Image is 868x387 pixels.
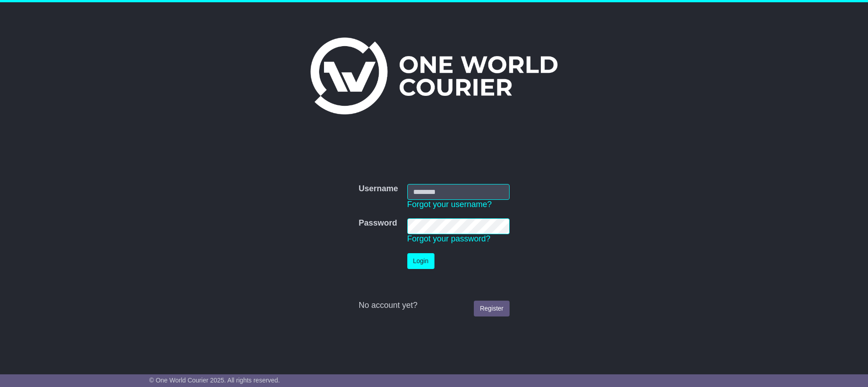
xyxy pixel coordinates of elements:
label: Password [358,218,397,228]
span: © One World Courier 2025. All rights reserved. [149,377,280,384]
a: Forgot your password? [407,234,491,243]
a: Register [474,301,509,316]
a: Forgot your username? [407,200,492,209]
label: Username [358,184,398,194]
button: Login [407,253,434,269]
div: No account yet? [358,301,509,311]
img: One World [310,38,558,114]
